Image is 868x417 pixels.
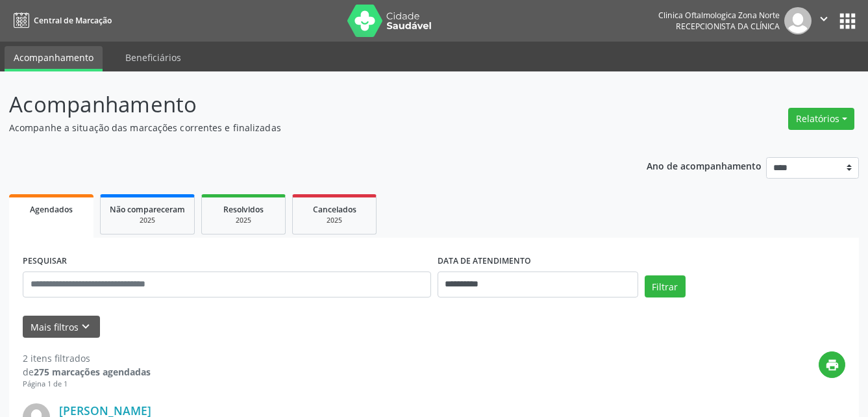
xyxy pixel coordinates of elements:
[676,21,780,32] span: Recepcionista da clínica
[647,157,762,173] p: Ano de acompanhamento
[23,316,100,338] button: Mais filtroskeyboard_arrow_down
[23,251,67,272] label: PESQUISAR
[836,10,859,32] button: apps
[9,88,604,121] p: Acompanhamento
[819,351,845,378] button: print
[658,10,780,21] div: Clinica Oftalmologica Zona Norte
[79,320,93,334] i: keyboard_arrow_down
[812,7,836,34] button: 
[23,351,151,365] div: 2 itens filtrados
[211,216,276,225] div: 2025
[788,108,854,130] button: Relatórios
[110,204,185,215] span: Não compareceram
[302,216,367,225] div: 2025
[438,251,531,272] label: DATA DE ATENDIMENTO
[817,12,831,26] i: 
[34,15,112,26] span: Central de Marcação
[5,46,103,71] a: Acompanhamento
[9,10,112,31] a: Central de Marcação
[9,121,604,134] p: Acompanhe a situação das marcações correntes e finalizadas
[784,7,812,34] img: img
[34,366,151,378] strong: 275 marcações agendadas
[825,358,839,372] i: print
[23,379,151,390] div: Página 1 de 1
[110,216,185,225] div: 2025
[30,204,73,215] span: Agendados
[116,46,190,69] a: Beneficiários
[645,275,686,297] button: Filtrar
[223,204,264,215] span: Resolvidos
[23,365,151,379] div: de
[313,204,356,215] span: Cancelados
